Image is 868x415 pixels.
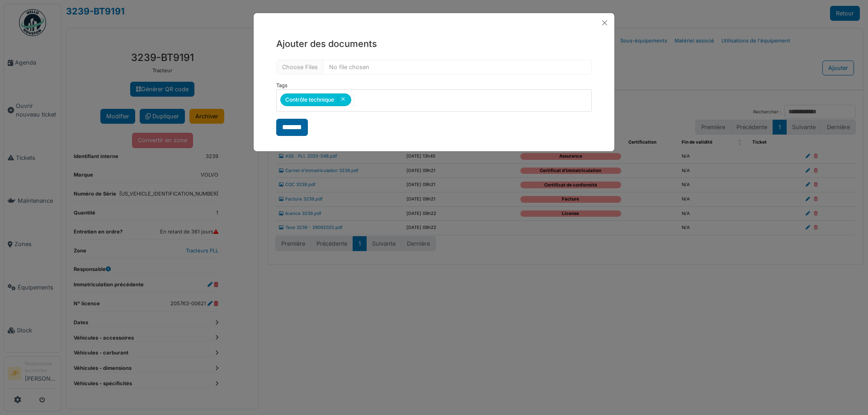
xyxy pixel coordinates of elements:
[353,94,354,107] input: null
[276,82,288,89] label: Tags
[338,96,348,102] button: Remove item: '177'
[276,37,592,51] h5: Ajouter des documents
[280,93,351,106] div: Contrôle technique
[599,17,611,29] button: Close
